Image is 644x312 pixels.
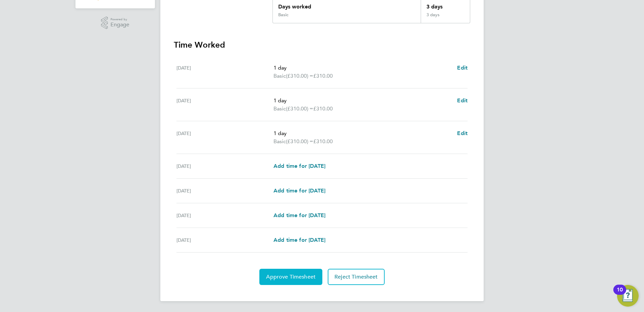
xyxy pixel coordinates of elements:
[273,64,452,72] p: 1 day
[110,17,129,22] span: Powered by
[313,138,333,145] span: £310.00
[176,162,273,170] div: [DATE]
[273,211,325,219] a: Add time for [DATE]
[176,129,273,146] div: [DATE]
[176,64,273,80] div: [DATE]
[174,40,470,50] h3: Time Worked
[617,290,623,298] div: 10
[273,137,286,146] span: Basic
[313,73,333,79] span: £310.00
[328,269,385,285] button: Reject Timesheet
[334,274,378,280] span: Reject Timesheet
[457,97,468,105] a: Edit
[617,285,639,307] button: Open Resource Center, 10 new notifications
[176,97,273,113] div: [DATE]
[273,72,286,80] span: Basic
[273,162,325,170] a: Add time for [DATE]
[101,17,130,29] a: Powered byEngage
[273,97,452,105] p: 1 day
[273,187,325,194] span: Add time for [DATE]
[176,211,273,219] div: [DATE]
[259,269,322,285] button: Approve Timesheet
[313,105,333,112] span: £310.00
[457,64,468,72] a: Edit
[286,73,313,79] span: (£310.00) =
[273,237,325,243] span: Add time for [DATE]
[286,138,313,145] span: (£310.00) =
[286,105,313,112] span: (£310.00) =
[457,64,468,71] span: Edit
[176,187,273,195] div: [DATE]
[278,12,288,18] div: Basic
[273,105,286,113] span: Basic
[457,129,468,137] a: Edit
[457,97,468,104] span: Edit
[266,274,316,280] span: Approve Timesheet
[273,212,325,218] span: Add time for [DATE]
[273,163,325,169] span: Add time for [DATE]
[110,22,129,28] span: Engage
[176,236,273,244] div: [DATE]
[273,129,452,137] p: 1 day
[421,12,470,23] div: 3 days
[273,236,325,244] a: Add time for [DATE]
[457,130,468,136] span: Edit
[273,187,325,195] a: Add time for [DATE]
